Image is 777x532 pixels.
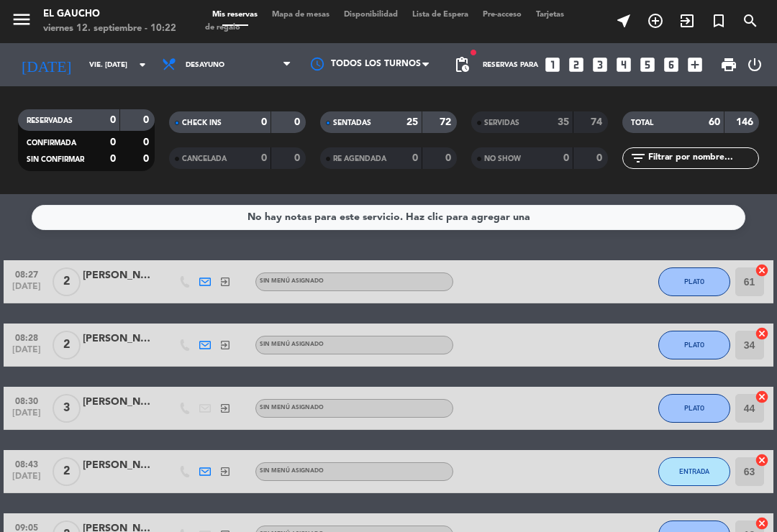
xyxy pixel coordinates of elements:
span: Sin menú asignado [260,341,324,347]
span: Sin menú asignado [260,405,324,411]
strong: 0 [261,117,267,127]
div: [PERSON_NAME] [83,331,155,347]
span: fiber_manual_record [469,48,478,57]
span: 08:27 [9,265,45,282]
i: filter_list [630,150,647,167]
span: Pre-acceso [476,11,529,19]
i: cancel [755,516,769,531]
strong: 60 [709,117,720,127]
i: looks_3 [591,55,609,74]
i: cancel [755,263,769,278]
span: PLATO [684,404,704,412]
span: Sin menú asignado [260,278,324,284]
div: [PERSON_NAME] [83,394,155,411]
i: cancel [755,453,769,467]
strong: 0 [110,115,116,125]
div: [PERSON_NAME] [83,457,155,474]
span: Lista de Espera [405,11,476,19]
i: search [742,12,759,29]
span: CANCELADA [182,155,227,162]
span: 08:28 [9,329,45,345]
i: looks_two [567,55,586,74]
button: PLATO [658,331,730,359]
i: arrow_drop_down [134,56,151,73]
strong: 0 [143,154,152,164]
i: cancel [755,326,769,341]
strong: 74 [591,117,605,127]
span: Reservas para [483,61,538,69]
strong: 25 [406,117,418,127]
span: SENTADAS [333,119,371,127]
span: BUSCAR [735,9,766,33]
strong: 0 [261,153,267,163]
i: exit_to_app [219,339,231,351]
span: PLATO [684,278,704,285]
strong: 0 [294,117,303,127]
div: El Gaucho [43,7,176,22]
i: looks_4 [614,55,633,74]
strong: 0 [294,153,303,163]
input: Filtrar por nombre... [647,150,758,166]
i: looks_5 [638,55,657,74]
i: exit_to_app [219,466,231,477]
span: [DATE] [9,345,45,362]
span: TOTAL [631,119,653,127]
strong: 0 [412,153,418,163]
span: 2 [53,267,81,296]
strong: 0 [143,137,152,147]
span: CONFIRMADA [27,139,76,147]
span: Sin menú asignado [260,468,324,474]
i: [DATE] [11,50,82,80]
i: exit_to_app [219,403,231,414]
i: looks_6 [662,55,681,74]
i: add_circle_outline [647,12,664,29]
span: Mis reservas [205,11,265,19]
div: No hay notas para este servicio. Haz clic para agregar una [247,209,530,226]
i: cancel [755,390,769,404]
i: exit_to_app [219,276,231,288]
span: Disponibilidad [337,11,405,19]
span: [DATE] [9,282,45,298]
span: print [720,56,737,73]
span: 08:30 [9,392,45,408]
button: PLATO [658,394,730,423]
span: Mapa de mesas [265,11,337,19]
span: RE AGENDADA [333,155,386,162]
button: menu [11,9,32,35]
span: CHECK INS [182,119,222,127]
div: LOG OUT [743,43,766,86]
strong: 0 [596,153,605,163]
i: looks_one [543,55,562,74]
span: WALK IN [671,9,703,33]
span: Reserva especial [703,9,735,33]
span: ENTRADA [679,467,709,475]
span: RESERVADAS [27,117,73,124]
span: [DATE] [9,472,45,488]
span: pending_actions [453,56,471,73]
i: exit_to_app [678,12,696,29]
div: viernes 12. septiembre - 10:22 [43,22,176,36]
span: PLATO [684,341,704,349]
i: near_me [615,12,632,29]
span: 3 [53,394,81,423]
span: 2 [53,457,81,486]
span: NO SHOW [484,155,521,162]
strong: 0 [110,137,116,147]
i: turned_in_not [710,12,727,29]
span: 2 [53,331,81,359]
div: [PERSON_NAME] [83,267,155,284]
span: 08:43 [9,455,45,472]
button: ENTRADA [658,457,730,486]
strong: 0 [143,115,152,125]
span: SERVIDAS [484,119,519,127]
span: RESERVAR MESA [640,9,671,33]
span: SIN CONFIRMAR [27,156,84,163]
button: PLATO [658,267,730,296]
span: Desayuno [186,61,224,69]
i: add_box [686,55,704,74]
strong: 0 [563,153,569,163]
strong: 0 [110,154,116,164]
strong: 72 [440,117,454,127]
span: [DATE] [9,408,45,425]
i: menu [11,9,32,30]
